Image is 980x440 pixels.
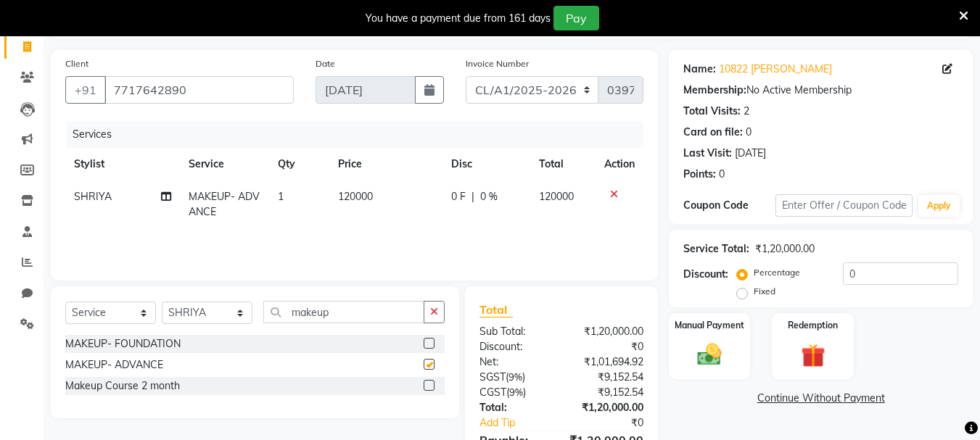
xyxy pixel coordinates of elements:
[918,195,960,217] button: Apply
[683,167,716,182] div: Points:
[472,189,474,204] span: |
[180,148,270,180] th: Service
[530,148,596,180] th: Total
[577,415,655,431] div: ₹0
[469,324,561,339] div: Sub Total:
[683,198,775,213] div: Coupon Code
[65,336,181,352] div: MAKEUP- FOUNDATION
[561,385,654,400] div: ₹9,152.54
[509,386,523,398] span: 9%
[746,125,752,140] div: 0
[754,285,775,298] label: Fixed
[788,319,838,332] label: Redemption
[67,121,654,148] div: Services
[338,190,373,203] span: 120000
[451,189,466,204] span: 0 F
[104,76,294,104] input: Search by Name/Mobile/Email/Code
[263,301,424,323] input: Search or Scan
[561,354,654,370] div: ₹1,01,694.92
[683,62,716,77] div: Name:
[189,190,260,218] span: MAKEUP- ADVANCE
[561,324,654,339] div: ₹1,20,000.00
[508,371,522,383] span: 9%
[65,378,180,394] div: Makeup Course 2 month
[683,83,958,98] div: No Active Membership
[775,194,913,217] input: Enter Offer / Coupon Code
[466,57,529,70] label: Invoice Number
[683,83,746,98] div: Membership:
[74,190,112,203] span: SHRIYA
[744,104,749,119] div: 2
[442,148,530,180] th: Disc
[683,104,741,119] div: Total Visits:
[479,302,513,317] span: Total
[469,339,561,354] div: Discount:
[65,57,88,70] label: Client
[469,400,561,415] div: Total:
[735,146,766,161] div: [DATE]
[469,354,561,370] div: Net:
[480,189,498,204] span: 0 %
[469,385,561,400] div: ( )
[596,148,643,180] th: Action
[672,391,970,406] a: Continue Without Payment
[719,62,832,77] a: 10822 [PERSON_NAME]
[65,76,106,104] button: +91
[690,341,729,368] img: _cash.svg
[479,386,506,399] span: CGST
[683,267,728,282] div: Discount:
[539,190,574,203] span: 120000
[683,146,732,161] div: Last Visit:
[794,341,833,370] img: _gift.svg
[561,400,654,415] div: ₹1,20,000.00
[754,266,800,279] label: Percentage
[65,357,163,373] div: MAKEUP- ADVANCE
[278,190,284,203] span: 1
[469,370,561,385] div: ( )
[755,241,815,257] div: ₹1,20,000.00
[366,11,551,26] div: You have a payment due from 161 days
[479,370,506,383] span: SGST
[553,6,599,30] button: Pay
[316,57,335,70] label: Date
[269,148,329,180] th: Qty
[561,339,654,354] div: ₹0
[683,125,743,140] div: Card on file:
[469,415,577,431] a: Add Tip
[683,241,749,257] div: Service Total:
[65,148,180,180] th: Stylist
[329,148,442,180] th: Price
[719,167,725,182] div: 0
[561,370,654,385] div: ₹9,152.54
[675,319,744,332] label: Manual Payment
